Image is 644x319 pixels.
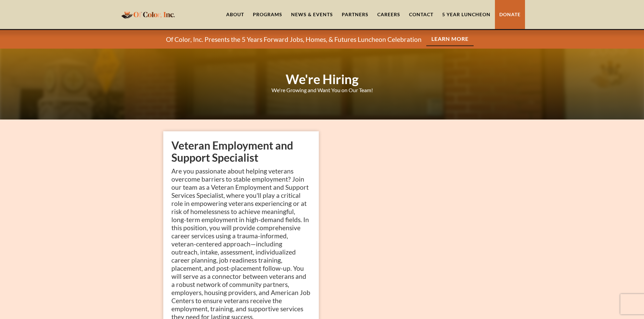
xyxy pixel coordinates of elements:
div: We're Growing and Want You on Our Team! [271,87,373,94]
div: Programs [253,11,282,18]
h2: Veteran Employment and Support Specialist [171,139,311,164]
a: Learn More [426,32,474,46]
a: home [119,6,177,22]
strong: We're Hiring [286,71,359,87]
p: Of Color, Inc. Presents the 5 Years Forward Jobs, Homes, & Futures Luncheon Celebration [166,35,422,44]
